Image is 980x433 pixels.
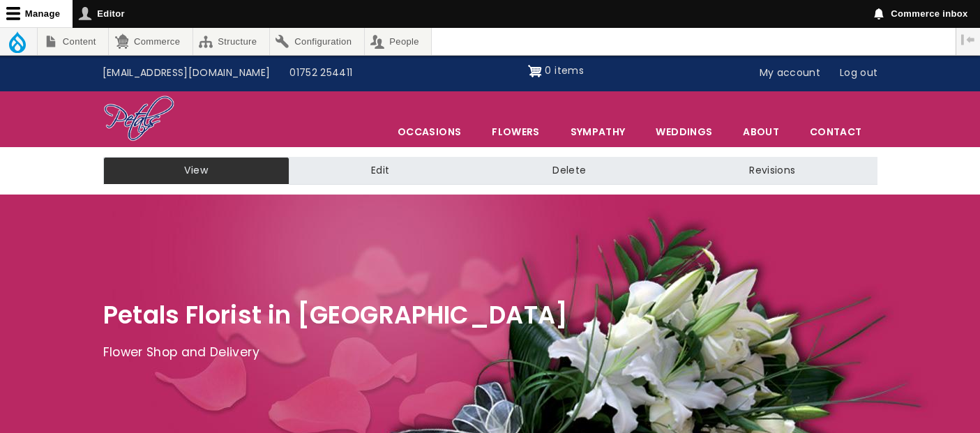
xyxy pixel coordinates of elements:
a: Structure [193,28,269,55]
a: People [365,28,432,55]
button: Vertical orientation [956,28,980,52]
span: Weddings [641,117,727,146]
a: 01752 254411 [280,60,362,86]
nav: Tabs [93,157,888,185]
span: Occasions [383,117,476,146]
a: About [728,117,794,146]
a: Configuration [270,28,364,55]
a: [EMAIL_ADDRESS][DOMAIN_NAME] [93,60,280,86]
a: Edit [289,157,471,185]
a: Flowers [477,117,554,146]
a: Content [38,28,108,55]
a: Revisions [668,157,877,185]
span: 0 items [545,63,583,77]
img: Shopping cart [528,60,542,82]
p: Flower Shop and Delivery [103,342,877,363]
span: Petals Florist in [GEOGRAPHIC_DATA] [103,298,568,332]
a: Log out [830,60,887,86]
a: Commerce [109,28,192,55]
a: Contact [795,117,876,146]
a: Sympathy [556,117,640,146]
a: Shopping cart 0 items [528,60,584,82]
a: Delete [471,157,668,185]
img: Home [103,95,175,144]
a: My account [750,60,831,86]
a: View [103,157,289,185]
